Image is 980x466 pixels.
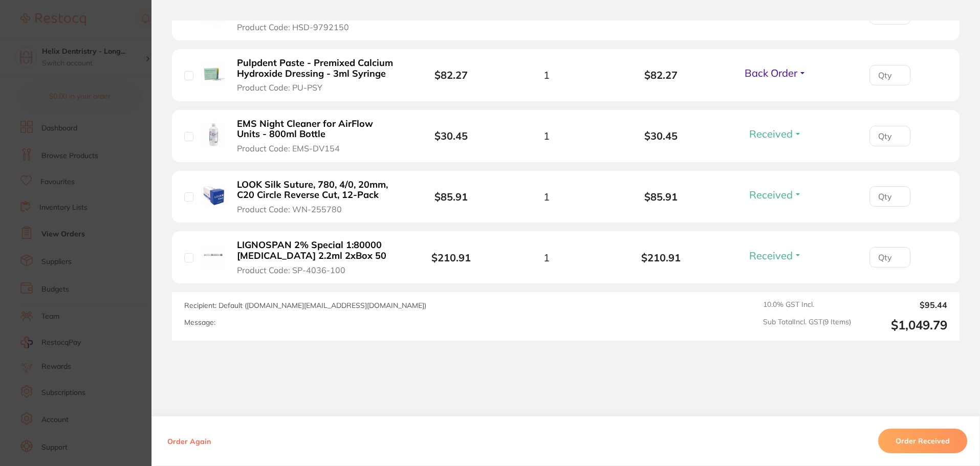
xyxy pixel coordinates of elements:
[201,183,226,208] img: LOOK Silk Suture, 780, 4/0, 20mm, C20 Circle Reverse Cut, 12-Pack
[237,205,342,214] span: Product Code: WN-255780
[746,127,805,140] button: Received
[543,130,550,142] span: 1
[742,66,810,79] button: Back Order
[237,58,395,79] b: Pulpdent Paste - Premixed Calcium Hydroxide Dressing - 3ml Syringe
[237,83,322,92] span: Product Code: PU-PSY
[434,69,468,81] b: $82.27
[604,191,718,203] b: $85.91
[869,126,910,146] input: Qty
[869,65,910,85] input: Qty
[869,186,910,207] input: Qty
[746,249,805,262] button: Received
[745,66,797,79] span: Back Order
[184,318,215,327] label: Message:
[201,244,226,269] img: LIGNOSPAN 2% Special 1:80000 adrenalin 2.2ml 2xBox 50
[234,118,398,154] button: EMS Night Cleaner for AirFlow Units - 800ml Bottle Product Code: EMS-DV154
[543,252,550,263] span: 1
[543,191,550,203] span: 1
[237,144,340,153] span: Product Code: EMS-DV154
[434,129,468,142] b: $30.45
[234,179,398,215] button: LOOK Silk Suture, 780, 4/0, 20mm, C20 Circle Reverse Cut, 12-Pack Product Code: WN-255780
[878,429,967,453] button: Order Received
[604,9,718,20] b: $30.04
[543,9,550,20] span: 2
[431,251,471,264] b: $210.91
[234,57,398,93] button: Pulpdent Paste - Premixed Calcium Hydroxide Dressing - 3ml Syringe Product Code: PU-PSY
[749,249,793,262] span: Received
[749,127,793,140] span: Received
[869,247,910,268] input: Qty
[859,318,947,332] output: $1,049.79
[164,436,214,446] button: Order Again
[604,130,718,142] b: $30.45
[184,301,426,310] span: Recipient: Default ( [DOMAIN_NAME][EMAIL_ADDRESS][DOMAIN_NAME] )
[604,69,718,81] b: $82.27
[746,188,805,201] button: Received
[237,265,345,275] span: Product Code: SP-4036-100
[763,318,851,332] span: Sub Total Incl. GST ( 9 Items)
[434,190,468,203] b: $85.91
[237,23,349,32] span: Product Code: HSD-9792150
[237,180,395,201] b: LOOK Silk Suture, 780, 4/0, 20mm, C20 Circle Reverse Cut, 12-Pack
[201,62,226,87] img: Pulpdent Paste - Premixed Calcium Hydroxide Dressing - 3ml Syringe
[237,119,395,140] b: EMS Night Cleaner for AirFlow Units - 800ml Bottle
[604,252,718,263] b: $210.91
[859,300,947,309] output: $95.44
[201,122,226,147] img: EMS Night Cleaner for AirFlow Units - 800ml Bottle
[237,240,395,261] b: LIGNOSPAN 2% Special 1:80000 [MEDICAL_DATA] 2.2ml 2xBox 50
[763,300,851,309] span: 10.0 % GST Incl.
[749,188,793,201] span: Received
[234,239,398,275] button: LIGNOSPAN 2% Special 1:80000 [MEDICAL_DATA] 2.2ml 2xBox 50 Product Code: SP-4036-100
[543,69,550,81] span: 1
